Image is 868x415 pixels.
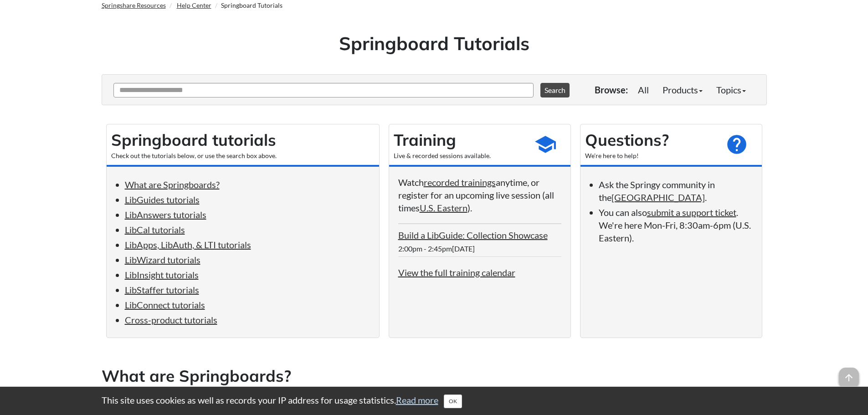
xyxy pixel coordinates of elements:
[725,133,748,156] span: help
[125,254,200,265] a: LibWizard tutorials
[398,176,561,214] p: Watch anytime, or register for an upcoming live session (all times ).
[647,207,736,218] a: submit a support ticket
[125,179,220,190] a: What are Springboards?
[102,1,166,9] a: Springshare Resources
[125,239,251,250] a: LibApps, LibAuth, & LTI tutorials
[398,230,548,241] a: Build a LibGuide: Collection Showcase
[92,394,776,408] div: This site uses cookies as well as records your IP address for usage statistics.
[125,299,205,310] a: LibConnect tutorials
[585,129,716,151] h2: Questions?
[111,129,375,151] h2: Springboard tutorials
[111,151,375,160] div: Check out the tutorials below, or use the search box above.
[108,31,760,56] h1: Springboard Tutorials
[839,369,859,379] a: arrow_upward
[709,81,753,99] a: Topics
[585,151,716,160] div: We're here to help!
[394,129,525,151] h2: Training
[398,244,475,253] span: 2:00pm - 2:45pm[DATE]
[444,395,462,408] button: Close
[631,81,656,99] a: All
[213,1,282,10] li: Springboard Tutorials
[599,206,753,244] li: You can also . We're here Mon-Fri, 8:30am-6pm (U.S. Eastern).
[599,178,753,204] li: Ask the Springy community in the .
[424,177,496,188] a: recorded trainings
[125,314,217,325] a: Cross-product tutorials
[839,368,859,388] span: arrow_upward
[420,202,467,213] a: U.S. Eastern
[540,83,570,97] button: Search
[595,83,628,96] p: Browse:
[125,284,199,295] a: LibStaffer tutorials
[534,133,557,156] span: school
[394,151,525,160] div: Live & recorded sessions available.
[125,209,206,220] a: LibAnswers tutorials
[102,365,767,387] h2: What are Springboards?
[125,194,200,205] a: LibGuides tutorials
[656,81,709,99] a: Products
[396,395,438,405] a: Read more
[611,192,705,203] a: [GEOGRAPHIC_DATA]
[125,224,185,235] a: LibCal tutorials
[177,1,211,9] a: Help Center
[398,267,515,278] a: View the full training calendar
[125,269,199,280] a: LibInsight tutorials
